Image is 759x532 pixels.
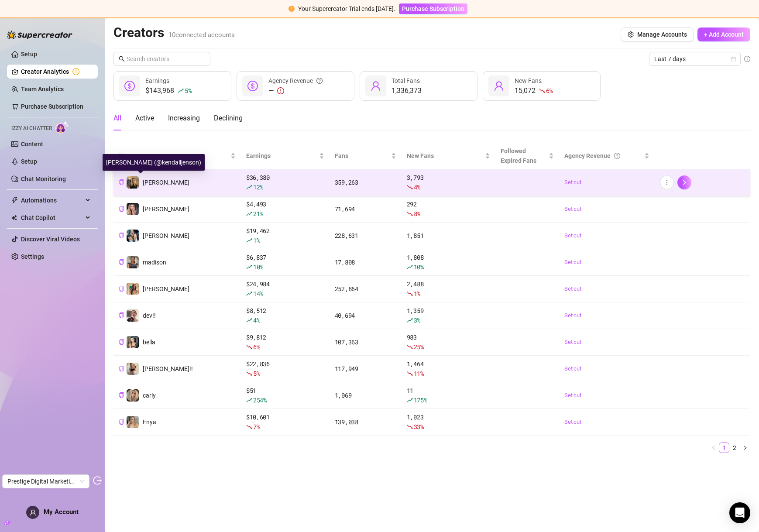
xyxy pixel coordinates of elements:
[407,344,413,350] span: fall
[414,396,427,404] span: 175 %
[253,209,263,218] span: 21 %
[407,412,491,432] div: 1,023
[564,178,649,187] a: Set cut
[564,231,649,240] a: Set cut
[145,86,191,96] div: $143,968
[414,369,424,378] span: 11 %
[564,364,649,373] a: Set cut
[564,205,649,213] a: Set cut
[515,77,542,84] span: New Fans
[21,103,83,110] a: Purchase Subscription
[564,285,649,293] a: Set cut
[402,143,496,169] th: New Fans
[407,151,484,161] span: New Fans
[127,309,139,322] img: dev!!
[119,365,124,372] button: Copy Creator ID
[4,520,10,526] span: build
[399,5,467,12] a: Purchase Subscription
[335,284,396,294] div: 252,864
[637,31,687,38] span: Manage Accounts
[93,476,102,485] span: logout
[407,211,413,217] span: fall
[246,184,252,190] span: rise
[399,3,467,14] button: Purchase Subscription
[21,211,83,225] span: Chat Copilot
[407,279,491,299] div: 2,488
[143,179,189,186] span: [PERSON_NAME]
[21,158,37,165] a: Setup
[119,392,124,398] button: Copy Creator ID
[30,509,36,516] span: user
[143,392,156,399] span: carly
[564,391,649,400] a: Set cut
[564,258,649,267] a: Set cut
[143,285,189,292] span: [PERSON_NAME]
[253,289,263,298] span: 14 %
[729,443,740,453] li: 2
[316,76,323,86] span: question-circle
[119,419,124,425] span: copy
[742,445,748,450] span: right
[335,311,396,320] div: 40,694
[564,311,649,320] a: Set cut
[11,124,52,133] span: Izzy AI Chatter
[119,312,124,318] span: copy
[7,475,84,488] span: Prestige Digital Marketing
[113,24,235,41] h2: Creators
[246,199,324,219] div: $ 4,493
[268,86,323,96] div: —
[241,143,330,169] th: Earnings
[268,76,323,86] div: Agency Revenue
[730,443,739,453] a: 2
[119,259,124,265] button: Copy Creator ID
[740,443,750,453] li: Next Page
[113,143,241,169] th: Name
[127,256,139,268] img: madison
[494,81,504,91] span: user
[246,279,324,299] div: $ 24,984
[253,183,263,191] span: 12 %
[119,339,124,345] button: Copy Creator ID
[681,179,687,185] span: right
[119,312,124,319] button: Copy Creator ID
[614,151,620,161] span: question-circle
[335,231,396,240] div: 228,631
[402,5,464,12] span: Purchase Subscription
[119,179,124,185] button: Copy Creator ID
[407,184,413,190] span: fall
[246,211,252,217] span: rise
[246,253,324,272] div: $ 6,837
[414,263,424,271] span: 10 %
[7,31,72,39] img: logo-BBDzfeDw.svg
[246,173,324,192] div: $ 36,380
[127,389,139,402] img: carly
[168,113,200,124] div: Increasing
[127,54,198,64] input: Search creators
[407,231,491,240] div: 1,851
[21,65,91,79] a: Creator Analytics exclamation-circle
[119,206,124,212] button: Copy Creator ID
[119,206,124,212] span: copy
[185,86,191,95] span: 5 %
[11,215,17,221] img: Chat Copilot
[143,312,156,319] span: dev!!
[127,336,139,348] img: bella
[119,259,124,265] span: copy
[664,179,670,185] span: more
[407,397,413,403] span: rise
[335,178,396,187] div: 359,263
[371,81,381,91] span: user
[407,264,413,270] span: rise
[246,237,252,244] span: rise
[127,203,139,215] img: tatum
[246,317,252,323] span: rise
[414,289,420,298] span: 1 %
[335,364,396,374] div: 117,949
[719,443,729,453] a: 1
[335,151,389,161] span: Fans
[143,365,193,372] span: [PERSON_NAME]!!
[119,392,124,398] span: copy
[246,306,324,325] div: $ 8,512
[119,366,124,371] span: copy
[103,154,205,171] div: [PERSON_NAME] (@kendalljenson)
